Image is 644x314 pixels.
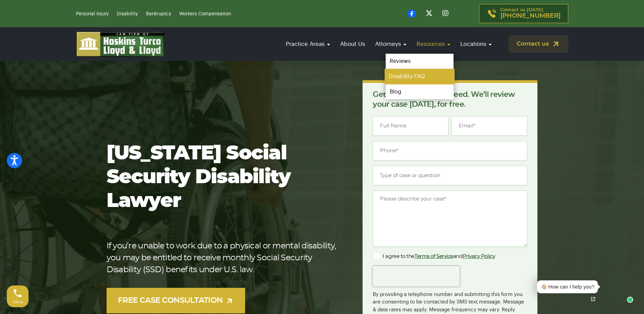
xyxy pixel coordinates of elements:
a: Blog [386,84,454,99]
a: Open chat [586,292,600,306]
h1: [US_STATE] Social Security Disability Lawyer [107,142,341,213]
a: Bankruptcy [146,12,171,16]
a: Contact us [DATE][PHONE_NUMBER] [479,4,568,23]
input: Phone* [373,141,527,160]
a: Attorneys [372,34,410,54]
a: Workers Compensation [179,12,231,16]
input: Type of case or question [373,166,527,185]
input: Email* [452,116,527,136]
p: Contact us [DATE] [500,8,560,19]
a: Contact us [509,35,568,53]
span: [PHONE_NUMBER] [500,13,560,19]
label: I agree to the and [373,252,495,261]
iframe: reCAPTCHA [373,266,460,286]
p: Get the answers you need. We’ll review your case [DATE], for free. [373,90,527,109]
a: Terms of Service [415,254,453,259]
a: Privacy Policy [463,254,495,259]
a: Locations [457,34,495,54]
p: If you’re unable to work due to a physical or mental disability, you may be entitled to receive m... [107,240,341,276]
div: 👋🏼 How can I help you? [540,283,594,291]
input: Full Name [373,116,448,136]
a: Reviews [386,54,454,69]
a: Disability FAQ [385,69,455,84]
a: About Us [337,34,368,54]
a: Resources [413,34,454,54]
a: Disability [117,12,138,16]
a: Practice Areas [282,34,333,54]
a: FREE CASE CONSULTATION [107,288,245,313]
img: logo [76,31,164,57]
span: Call us [13,300,23,304]
a: Personal Injury [76,12,109,16]
img: arrow-up-right-light.svg [225,297,234,305]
